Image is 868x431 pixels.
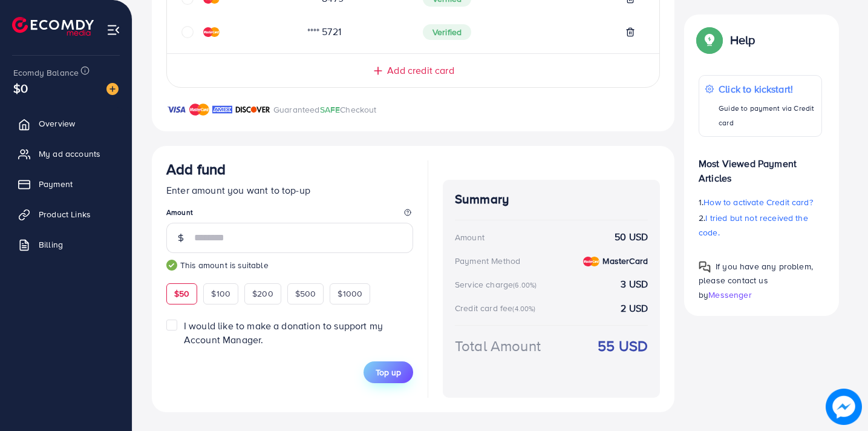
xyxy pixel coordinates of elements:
span: $100 [211,288,230,300]
div: Payment Method [455,255,520,267]
p: Help [730,33,755,47]
img: credit [203,27,220,37]
span: How to activate Credit card? [703,196,812,208]
p: Guide to payment via Credit card [719,101,815,130]
button: Top up [364,361,413,383]
p: 2. [699,211,822,240]
span: $1000 [338,288,362,300]
div: Total Amount [455,335,541,357]
strong: 50 USD [615,230,648,244]
span: My ad accounts [39,148,100,160]
p: Click to kickstart! [719,82,815,96]
span: Payment [39,178,73,190]
span: Top up [376,366,401,378]
legend: Amount [166,207,413,222]
strong: MasterCard [602,255,648,267]
p: Guaranteed Checkout [273,102,377,117]
div: Credit card fee [455,302,540,314]
a: My ad accounts [9,142,123,166]
span: $500 [295,288,316,300]
div: Amount [455,231,485,243]
a: Payment [9,172,123,196]
a: Product Links [9,202,123,226]
p: Enter amount you want to top-up [166,183,413,197]
img: menu [106,23,120,37]
img: brand [212,102,232,117]
img: brand [166,102,186,117]
img: Popup guide [699,29,720,51]
h4: Summary [455,192,648,207]
img: Popup guide [699,261,711,273]
strong: 55 USD [598,335,648,357]
span: Ecomdy Balance [13,67,79,79]
img: credit [583,257,599,266]
img: brand [189,102,209,117]
span: If you have any problem, please contact us by [699,260,813,300]
a: Overview [9,111,123,136]
p: Most Viewed Payment Articles [699,146,822,185]
svg: circle [181,26,194,38]
h3: Add fund [166,160,226,178]
span: I would like to make a donation to support my Account Manager. [184,319,383,346]
small: This amount is suitable [166,259,413,271]
strong: 3 USD [621,277,648,291]
span: Verified [423,24,471,40]
span: $0 [13,79,28,97]
div: Service charge [455,278,540,291]
span: Messenger [708,288,751,300]
small: (6.00%) [513,280,537,290]
span: Product Links [39,208,91,220]
span: SAFE [320,104,341,116]
small: (4.00%) [512,304,535,314]
img: brand [235,102,270,117]
img: guide [166,260,177,271]
span: I tried but not received the code. [699,212,808,239]
img: logo [12,17,94,36]
span: Add credit card [387,64,454,77]
span: $50 [174,288,189,300]
img: image [106,83,119,95]
strong: 2 USD [621,301,648,315]
p: 1. [699,195,822,209]
span: $200 [252,288,273,300]
span: Overview [39,117,75,130]
img: image [826,389,862,425]
span: Billing [39,239,63,251]
a: Billing [9,232,123,257]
